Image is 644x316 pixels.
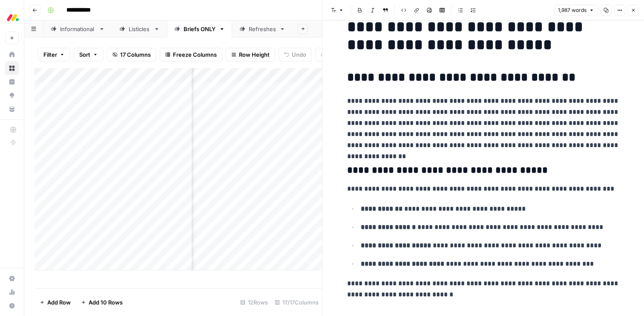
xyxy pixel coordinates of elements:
[237,296,271,309] div: 12 Rows
[107,48,156,61] button: 17 Columns
[249,25,276,33] div: Refreshes
[558,6,586,14] span: 1,987 words
[5,48,19,61] a: Home
[160,48,222,61] button: Freeze Columns
[226,48,275,61] button: Row Height
[34,296,76,309] button: Add Row
[43,50,57,59] span: Filter
[5,7,19,28] button: Workspace: Monday.com
[5,272,19,285] a: Settings
[5,61,19,75] a: Browse
[60,25,95,33] div: Informational
[5,102,19,116] a: Your Data
[279,48,312,61] button: Undo
[120,50,151,59] span: 17 Columns
[43,20,112,38] a: Informational
[129,25,150,33] div: Listicles
[74,48,103,61] button: Sort
[38,48,70,61] button: Filter
[173,50,217,59] span: Freeze Columns
[79,50,90,59] span: Sort
[5,75,19,89] a: Insights
[47,298,71,307] span: Add Row
[5,89,19,102] a: Opportunities
[112,20,167,38] a: Listicles
[5,299,19,313] button: Help + Support
[184,25,216,33] div: Briefs ONLY
[167,20,232,38] a: Briefs ONLY
[271,296,322,309] div: 17/17 Columns
[239,50,270,59] span: Row Height
[232,20,293,38] a: Refreshes
[554,5,598,16] button: 1,987 words
[5,10,20,25] img: Monday.com Logo
[89,298,123,307] span: Add 10 Rows
[5,285,19,299] a: Usage
[76,296,128,309] button: Add 10 Rows
[292,50,306,59] span: Undo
